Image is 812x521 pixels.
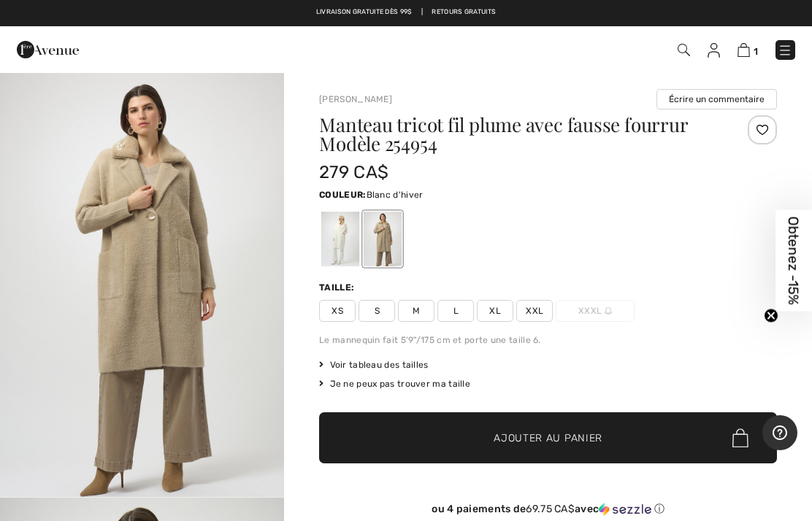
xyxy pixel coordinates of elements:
[319,94,392,104] a: [PERSON_NAME]
[754,46,758,57] span: 1
[764,309,778,323] button: Close teaser
[319,412,777,463] button: Ajouter au panier
[738,43,750,57] img: Panier d'achat
[398,300,434,322] span: M
[599,503,651,516] img: Sezzle
[319,162,388,182] span: 279 CA$
[708,43,720,58] img: Mes infos
[477,300,513,322] span: XL
[319,281,357,294] div: Taille:
[516,300,553,322] span: XXL
[319,503,777,516] div: ou 4 paiements de avec
[605,307,612,314] img: ring-m.svg
[319,300,356,322] span: XS
[316,7,413,18] a: Livraison gratuite dès 99$
[738,41,758,58] a: 1
[319,115,700,153] h1: Manteau tricot fil plume avec fausse fourrur Modèle 254954
[359,300,395,322] span: S
[762,415,797,452] iframe: Ouvre un widget dans lequel vous pouvez trouver plus d’informations
[364,212,402,266] div: Fawn
[321,212,359,266] div: Blanc d'hiver
[367,190,424,200] span: Blanc d'hiver
[778,43,792,58] img: Menu
[432,7,496,18] a: Retours gratuits
[494,431,602,446] span: Ajouter au panier
[319,503,777,521] div: ou 4 paiements de69.75 CA$avecSezzle Cliquez pour en savoir plus sur Sezzle
[319,358,429,371] span: Voir tableau des tailles
[319,333,777,347] div: Le mannequin fait 5'9"/175 cm et porte une taille 6.
[678,44,690,56] img: Recherche
[656,89,777,109] button: Écrire un commentaire
[17,42,79,55] a: 1ère Avenue
[556,300,635,322] span: XXXL
[775,210,812,312] div: Obtenez -15%Close teaser
[319,377,777,390] div: Je ne peux pas trouver ma taille
[17,35,79,64] img: 1ère Avenue
[786,217,803,305] span: Obtenez -15%
[319,190,366,200] span: Couleur:
[437,300,474,322] span: L
[526,503,575,515] span: 69.75 CA$
[732,428,748,447] img: Bag.svg
[421,7,423,18] span: |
